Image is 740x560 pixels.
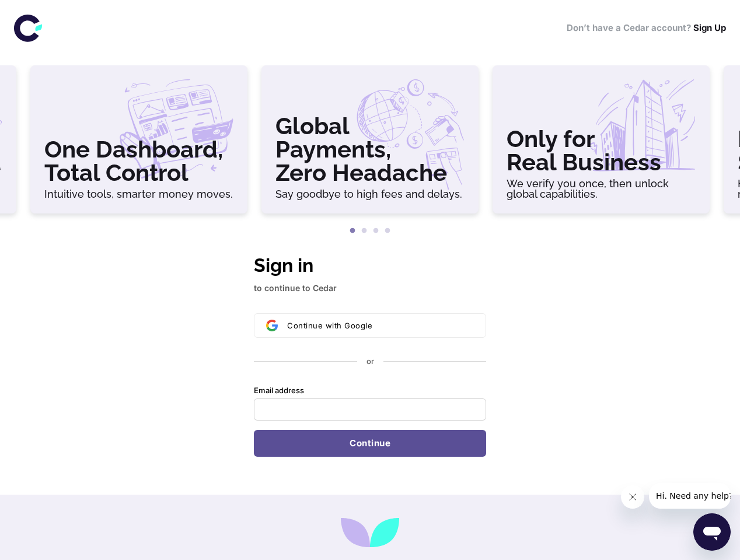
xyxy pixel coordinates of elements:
label: Email address [254,386,304,396]
button: Continue [254,430,486,457]
iframe: Close message [621,485,644,509]
h6: Say goodbye to high fees and delays. [275,189,465,199]
span: Hi. Need any help? [7,8,84,17]
button: 1 [347,225,358,237]
h6: Don’t have a Cedar account? [567,22,726,35]
iframe: Message from company [649,483,731,509]
button: Sign in with GoogleContinue with Google [254,313,486,338]
iframe: Button to launch messaging window [693,513,731,551]
h1: Sign in [254,251,486,279]
h3: One Dashboard, Total Control [44,138,233,184]
h3: Only for Real Business [507,127,696,174]
p: to continue to Cedar [254,282,486,295]
img: Sign in with Google [266,320,278,331]
h6: Intuitive tools, smarter money moves. [44,189,233,199]
button: 2 [358,225,370,237]
a: Sign Up [693,22,726,33]
h3: Global Payments, Zero Headache [275,114,465,184]
button: 3 [370,225,382,237]
h6: We verify you once, then unlock global capabilities. [507,178,696,199]
p: or [366,356,374,367]
span: Continue with Google [287,321,372,330]
button: 4 [382,225,393,237]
